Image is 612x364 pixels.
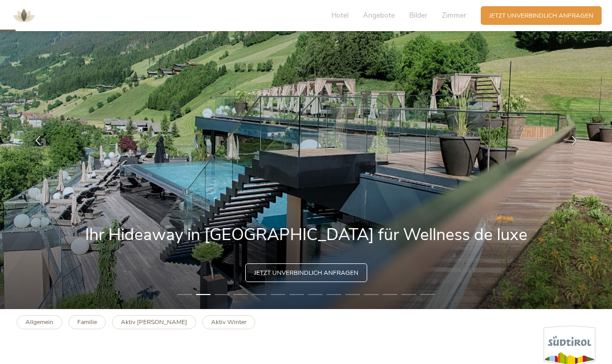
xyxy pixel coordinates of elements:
b: Allgemein [25,318,53,326]
b: Familie [77,318,97,326]
b: Aktiv Winter [211,318,246,326]
a: Allgemein [17,315,62,329]
a: AMONTI & LUNARIS Wellnessresort [8,12,39,18]
span: Bilder [409,10,427,20]
span: Zimmer [442,10,466,20]
a: Aktiv Winter [202,315,255,329]
b: Aktiv [PERSON_NAME] [121,318,187,326]
a: Familie [68,315,106,329]
a: Aktiv [PERSON_NAME] [112,315,196,329]
span: Hotel [331,10,349,20]
span: Jetzt unverbindlich anfragen [254,269,358,277]
span: Jetzt unverbindlich anfragen [489,11,593,20]
span: Angebote [363,10,395,20]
